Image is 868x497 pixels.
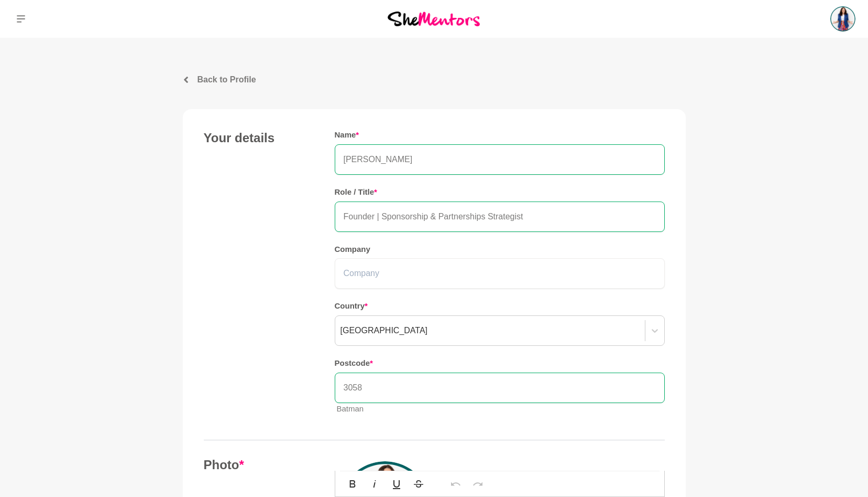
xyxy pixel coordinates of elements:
[468,473,488,494] button: Redo (⌘⇧Z)
[446,473,466,494] button: Undo (⌘Z)
[335,373,665,403] input: Postcode
[335,187,665,197] h5: Role / Title
[197,73,256,86] p: Back to Profile
[340,324,428,337] div: [GEOGRAPHIC_DATA]
[335,130,665,140] h5: Name
[387,473,406,494] button: Underline (⌘U)
[183,73,686,86] a: Back to Profile
[409,473,428,494] button: Strikethrough (⌘S)
[335,245,665,255] h5: Company
[335,358,665,368] h5: Postcode
[388,12,480,26] img: She Mentors Logo
[335,258,665,289] input: Company
[335,301,665,311] h5: Country
[343,473,362,494] button: Bold (⌘B)
[337,403,665,415] p: Batman
[830,6,855,31] img: Sarina Lowe
[335,144,665,175] input: Name
[204,457,314,473] h4: Photo
[204,130,314,146] h4: Your details
[365,473,384,494] button: Italic (⌘I)
[335,202,665,232] input: Role / Title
